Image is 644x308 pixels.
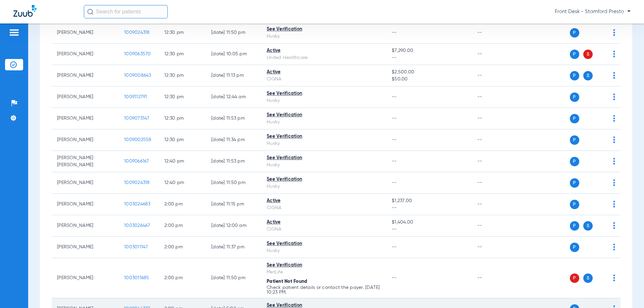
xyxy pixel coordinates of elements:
[472,65,517,86] td: --
[124,223,150,228] span: 1003026467
[392,219,466,226] span: $1,404.00
[267,226,381,233] div: CIGNA
[570,114,579,123] span: P
[267,140,381,147] div: Husky
[124,116,150,121] span: 1009073147
[613,29,615,36] img: group-dot-blue.svg
[206,44,261,65] td: [DATE] 10:05 PM
[206,237,261,258] td: [DATE] 11:37 PM
[570,243,579,252] span: P
[392,69,466,76] span: $2,500.00
[267,197,381,204] div: Active
[124,275,149,280] span: 1003011685
[267,76,381,83] div: CIGNA
[52,151,119,172] td: [PERSON_NAME] [PERSON_NAME]
[159,86,206,108] td: 12:30 PM
[206,258,261,298] td: [DATE] 11:50 PM
[9,28,19,37] img: hamburger-icon
[267,285,381,295] p: Check patient details or contact the payer. [DATE] 10:23 PM.
[610,276,644,308] iframe: Chat Widget
[613,115,615,122] img: group-dot-blue.svg
[613,222,615,229] img: group-dot-blue.svg
[392,116,397,121] span: --
[613,94,615,100] img: group-dot-blue.svg
[392,275,397,280] span: --
[613,51,615,57] img: group-dot-blue.svg
[124,245,148,249] span: 1003011147
[124,52,151,56] span: 1009063570
[206,151,261,172] td: [DATE] 11:53 PM
[267,54,381,61] div: United Healthcare
[52,172,119,194] td: [PERSON_NAME]
[84,5,168,18] input: Search for patients
[267,155,381,162] div: See Verification
[472,44,517,65] td: --
[206,65,261,86] td: [DATE] 11:13 PM
[392,245,397,249] span: --
[13,5,37,17] img: Zuub Logo
[570,157,579,166] span: P
[570,221,579,231] span: P
[472,194,517,215] td: --
[124,137,152,142] span: 1009002558
[392,159,397,164] span: --
[570,93,579,102] span: P
[392,180,397,185] span: --
[52,237,119,258] td: [PERSON_NAME]
[472,172,517,194] td: --
[613,158,615,165] img: group-dot-blue.svg
[267,162,381,169] div: Husky
[583,50,593,59] span: S
[267,26,381,33] div: See Verification
[472,151,517,172] td: --
[583,273,593,283] span: S
[392,137,397,142] span: --
[392,226,466,233] span: --
[392,204,466,211] span: --
[472,237,517,258] td: --
[613,72,615,79] img: group-dot-blue.svg
[267,240,381,247] div: See Verification
[159,108,206,129] td: 12:30 PM
[159,194,206,215] td: 2:00 PM
[267,47,381,54] div: Active
[52,258,119,298] td: [PERSON_NAME]
[570,200,579,209] span: P
[52,129,119,151] td: [PERSON_NAME]
[159,65,206,86] td: 12:30 PM
[472,86,517,108] td: --
[267,247,381,254] div: Husky
[267,97,381,104] div: Husky
[392,76,466,83] span: $50.00
[472,215,517,237] td: --
[392,47,466,54] span: $7,290.00
[267,183,381,190] div: Husky
[52,44,119,65] td: [PERSON_NAME]
[613,136,615,143] img: group-dot-blue.svg
[124,202,151,206] span: 1003024683
[159,215,206,237] td: 2:00 PM
[583,221,593,231] span: S
[392,197,466,204] span: $1,237.00
[472,129,517,151] td: --
[124,30,150,35] span: 1009024318
[206,129,261,151] td: [DATE] 11:34 PM
[392,30,397,35] span: --
[267,204,381,211] div: CIGNA
[159,237,206,258] td: 2:00 PM
[267,133,381,140] div: See Verification
[159,129,206,151] td: 12:30 PM
[267,269,381,276] div: MetLife
[392,54,466,61] span: --
[267,33,381,40] div: Husky
[159,44,206,65] td: 12:30 PM
[206,108,261,129] td: [DATE] 11:53 PM
[613,179,615,186] img: group-dot-blue.svg
[570,50,579,59] span: P
[52,215,119,237] td: [PERSON_NAME]
[124,180,150,185] span: 1009024318
[267,279,307,284] span: Patient Not Found
[267,119,381,126] div: Husky
[570,135,579,145] span: P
